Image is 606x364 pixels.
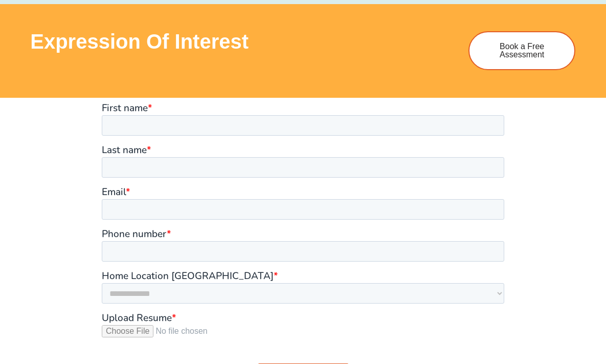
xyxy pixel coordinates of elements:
[468,31,575,70] a: Book a Free Assessment
[30,31,458,52] h3: Expression of Interest
[485,42,559,59] span: Book a Free Assessment
[431,248,606,364] iframe: Chat Widget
